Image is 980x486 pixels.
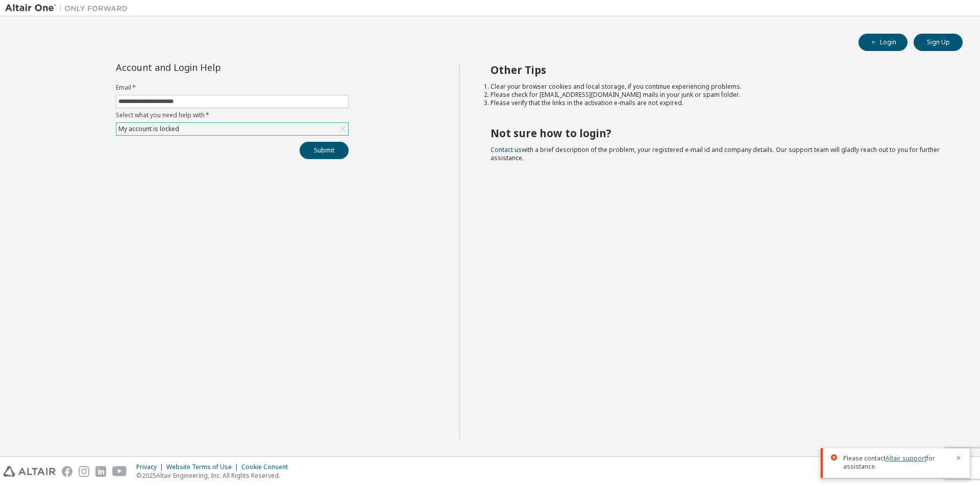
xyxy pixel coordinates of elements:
div: Cookie Consent [241,463,294,471]
span: with a brief description of the problem, your registered e-mail id and company details. Our suppo... [491,145,940,162]
button: Submit [300,142,349,159]
button: Login [859,34,908,51]
img: altair_logo.svg [3,466,56,477]
div: My account is locked [117,123,181,135]
li: Clear your browser cookies and local storage, if you continue experiencing problems. [491,83,945,91]
li: Please check for [EMAIL_ADDRESS][DOMAIN_NAME] mails in your junk or spam folder. [491,91,945,99]
label: Email [116,84,349,92]
img: instagram.svg [79,466,89,477]
a: Altair support [886,454,926,463]
label: Select what you need help with [116,111,349,119]
li: Please verify that the links in the activation e-mails are not expired. [491,99,945,107]
h2: Other Tips [491,63,945,76]
img: youtube.svg [112,466,127,477]
span: Please contact for assistance. [843,454,949,471]
a: Contact us [491,145,522,154]
button: Sign Up [914,34,963,51]
img: facebook.svg [62,466,72,477]
p: © 2025 Altair Engineering, Inc. All Rights Reserved. [136,471,294,480]
div: Website Terms of Use [166,463,241,471]
div: Account and Login Help [116,63,302,71]
div: Privacy [136,463,166,471]
img: Altair One [5,3,133,13]
img: linkedin.svg [95,466,106,477]
div: My account is locked [116,123,348,135]
h2: Not sure how to login? [491,126,945,140]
